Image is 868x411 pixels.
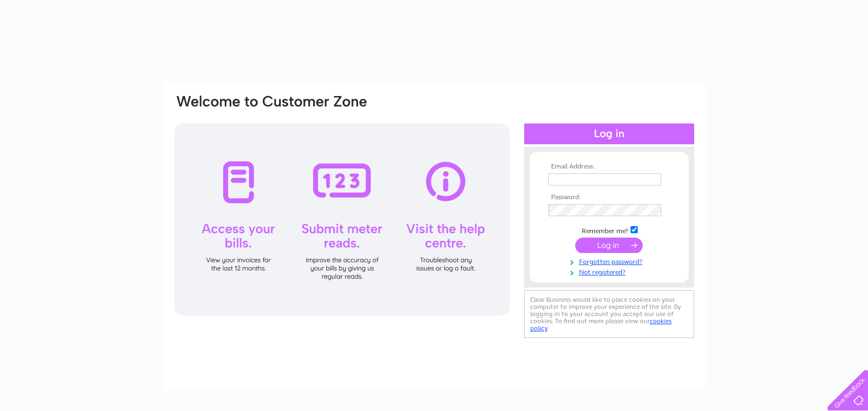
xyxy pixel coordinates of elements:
[530,317,672,332] a: cookies policy
[546,224,673,235] td: Remember me?
[546,194,673,201] th: Password:
[575,238,643,253] input: Submit
[524,290,694,338] div: Clear Business would like to place cookies on your computer to improve your experience of the sit...
[546,163,673,171] th: Email Address:
[548,256,673,266] a: Forgotten password?
[548,266,673,277] a: Not registered?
